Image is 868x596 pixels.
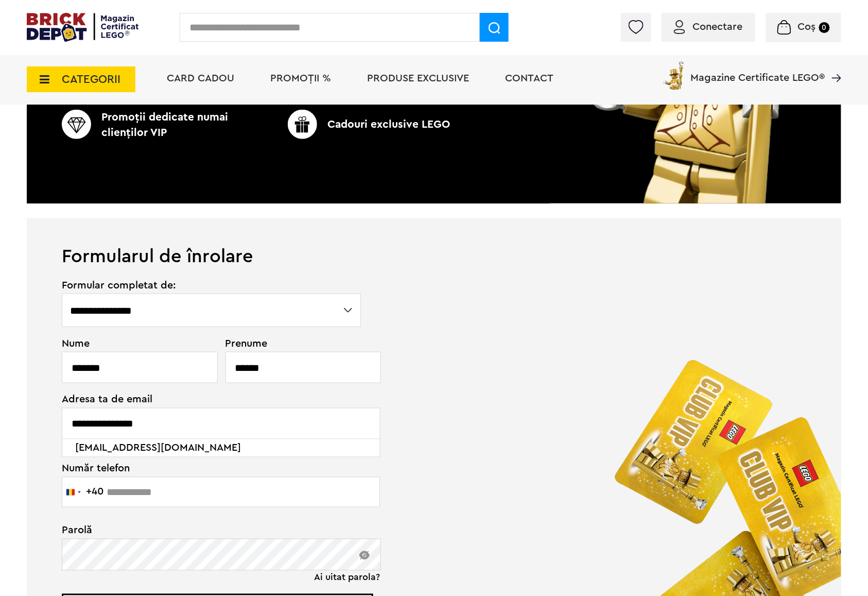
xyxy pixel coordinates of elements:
span: Număr telefon [62,451,362,474]
a: Conectare [674,22,743,32]
span: Adresa ta de email [62,395,362,405]
a: Ai uitat parola? [314,572,380,583]
img: CC_BD_Green_chek_mark [288,110,317,139]
a: Produse exclusive [367,73,469,83]
a: Contact [505,73,553,83]
span: Magazine Certificate LEGO® [691,59,825,83]
div: +40 [86,487,103,497]
button: Selected country [62,478,103,507]
small: 0 [819,22,830,33]
span: Parolă [62,525,362,536]
li: [EMAIL_ADDRESS][DOMAIN_NAME] [72,439,372,457]
span: Coș [798,22,816,32]
span: Conectare [693,22,743,32]
p: Promoţii dedicate numai clienţilor VIP [62,110,269,141]
a: PROMOȚII % [270,73,331,83]
span: CATEGORII [62,74,120,85]
span: Prenume [225,338,362,349]
p: Cadouri exclusive LEGO [265,110,473,139]
span: Formular completat de: [62,280,362,291]
img: CC_BD_Green_chek_mark [62,110,91,139]
a: Magazine Certificate LEGO® [825,59,841,70]
a: Card Cadou [167,73,234,83]
span: Nume [62,338,212,349]
h1: Formularul de înrolare [27,218,841,266]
